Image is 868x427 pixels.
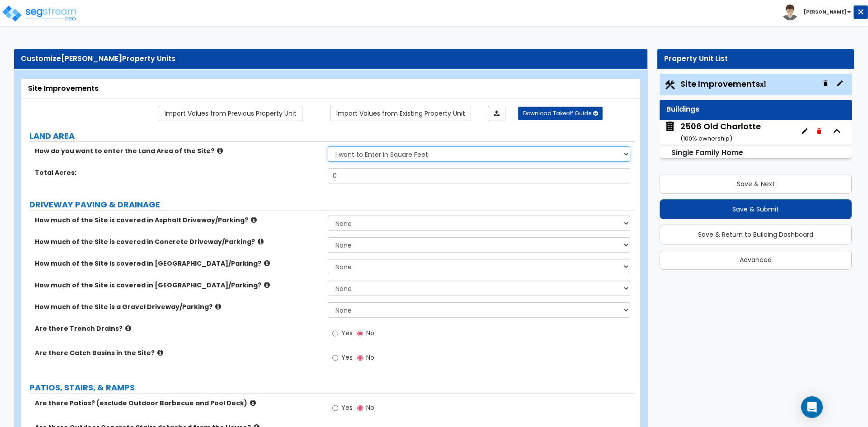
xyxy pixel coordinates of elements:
[330,106,471,121] a: Import the dynamic attribute values from existing properties.
[217,147,223,154] i: click for more info!
[28,84,633,94] div: Site Improvements
[29,130,635,142] label: LAND AREA
[35,259,321,268] label: How much of the Site is covered in [GEOGRAPHIC_DATA]/Parking?
[680,134,732,143] small: ( 100 % ownership)
[35,348,321,357] label: Are there Catch Basins in the Site?
[660,199,852,219] button: Save & Submit
[61,53,122,64] span: [PERSON_NAME]
[1,5,78,23] img: logo_pro_r.png
[341,353,353,362] span: Yes
[341,403,353,412] span: Yes
[332,328,338,338] input: Yes
[671,147,743,158] small: Single Family Home
[804,9,846,15] b: [PERSON_NAME]
[125,325,131,332] i: click for more info!
[760,80,766,89] small: x1
[264,282,270,288] i: click for more info!
[664,54,847,64] div: Property Unit List
[264,260,270,267] i: click for more info!
[664,121,676,132] img: building.svg
[35,281,321,290] label: How much of the Site is covered in [GEOGRAPHIC_DATA]/Parking?
[664,79,676,91] img: Construction.png
[680,121,761,144] div: 2506 Old Charlotte
[35,168,321,177] label: Total Acres:
[250,399,256,406] i: click for more info!
[782,5,798,20] img: avatar.png
[660,250,852,270] button: Advanced
[357,328,363,338] input: No
[664,121,761,144] span: 2506 Old Charlotte
[251,216,257,223] i: click for more info!
[35,302,321,311] label: How much of the Site is a Gravel Driveway/Parking?
[357,353,363,363] input: No
[660,174,852,194] button: Save & Next
[680,78,766,89] span: Site Improvements
[35,399,321,408] label: Are there Patios? (exclude Outdoor Barbecue and Pool Deck)
[35,146,321,155] label: How do you want to enter the Land Area of the Site?
[35,324,321,333] label: Are there Trench Drains?
[660,225,852,244] button: Save & Return to Building Dashboard
[488,106,505,121] a: Import the dynamic attributes value through Excel sheet
[523,109,591,117] span: Download Takeoff Guide
[332,353,338,363] input: Yes
[332,403,338,413] input: Yes
[366,403,374,412] span: No
[29,382,635,394] label: PATIOS, STAIRS, & RAMPS
[341,328,353,338] span: Yes
[666,104,845,115] div: Buildings
[35,237,321,246] label: How much of the Site is covered in Concrete Driveway/Parking?
[366,328,374,338] span: No
[29,199,635,211] label: DRIVEWAY PAVING & DRAINAGE
[35,216,321,225] label: How much of the Site is covered in Asphalt Driveway/Parking?
[518,107,603,120] button: Download Takeoff Guide
[157,349,163,356] i: click for more info!
[215,303,221,310] i: click for more info!
[801,396,823,418] div: Open Intercom Messenger
[258,238,264,245] i: click for more info!
[357,403,363,413] input: No
[21,54,641,64] div: Customize Property Units
[159,106,302,121] a: Import the dynamic attribute values from previous properties.
[366,353,374,362] span: No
